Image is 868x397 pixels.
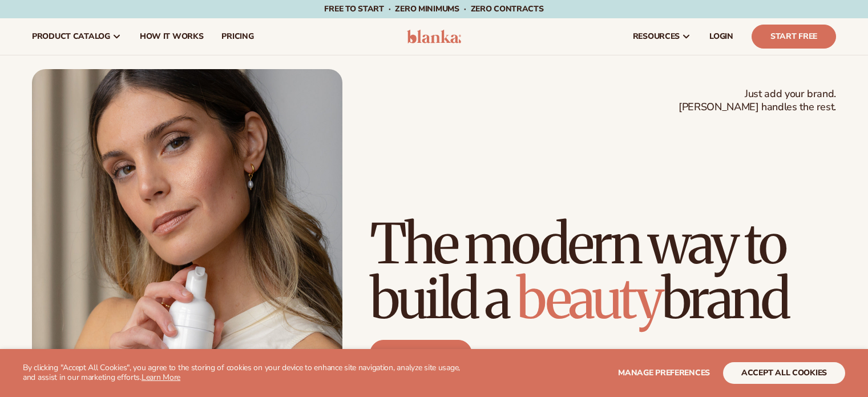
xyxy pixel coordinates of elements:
[618,367,710,378] span: Manage preferences
[324,3,543,14] span: Free to start · ZERO minimums · ZERO contracts
[23,18,131,55] a: product catalog
[700,18,742,55] a: LOGIN
[709,32,733,41] span: LOGIN
[516,264,661,333] span: beauty
[370,340,472,367] a: Start free
[370,216,836,326] h1: The modern way to build a brand
[618,362,710,384] button: Manage preferences
[131,18,213,55] a: How It Works
[140,32,204,41] span: How It Works
[752,25,836,49] a: Start Free
[723,362,845,384] button: accept all cookies
[679,87,836,114] span: Just add your brand. [PERSON_NAME] handles the rest.
[407,30,461,43] img: logo
[142,372,180,383] a: Learn More
[23,363,473,383] p: By clicking "Accept All Cookies", you agree to the storing of cookies on your device to enhance s...
[624,18,700,55] a: resources
[633,32,680,41] span: resources
[212,18,263,55] a: pricing
[221,32,253,41] span: pricing
[32,32,110,41] span: product catalog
